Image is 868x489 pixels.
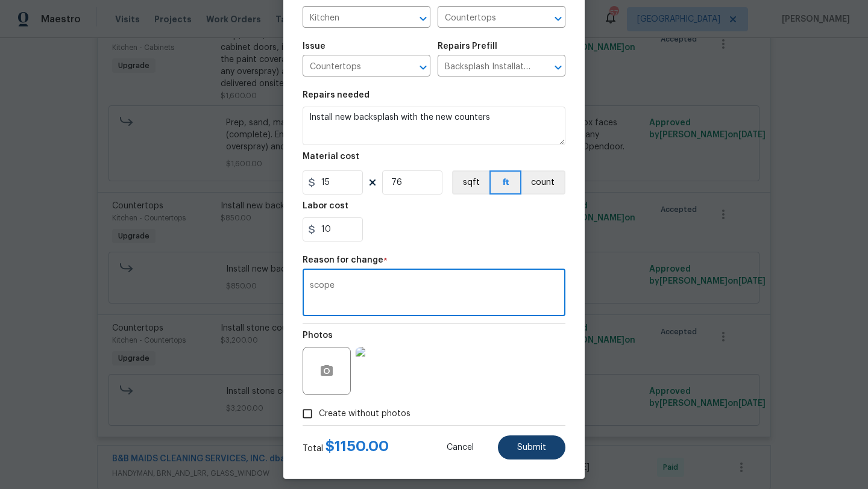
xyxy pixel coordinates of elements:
[325,439,389,453] span: $ 1150.00
[415,10,432,27] button: Open
[517,443,546,452] span: Submit
[303,440,389,455] div: Total
[489,170,521,195] button: ft
[452,170,489,195] button: sqft
[303,202,348,210] h5: Labor cost
[550,59,567,76] button: Open
[303,107,565,145] textarea: Install new backsplash with the new counters
[415,59,432,76] button: Open
[550,10,567,27] button: Open
[303,152,359,161] h5: Material cost
[319,408,410,420] span: Create without photos
[303,331,333,340] h5: Photos
[498,435,565,459] button: Submit
[310,281,558,307] textarea: scope
[521,170,565,195] button: count
[303,256,383,264] h5: Reason for change
[303,42,325,51] h5: Issue
[447,443,474,452] span: Cancel
[427,435,493,459] button: Cancel
[438,42,497,51] h5: Repairs Prefill
[303,91,370,99] h5: Repairs needed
